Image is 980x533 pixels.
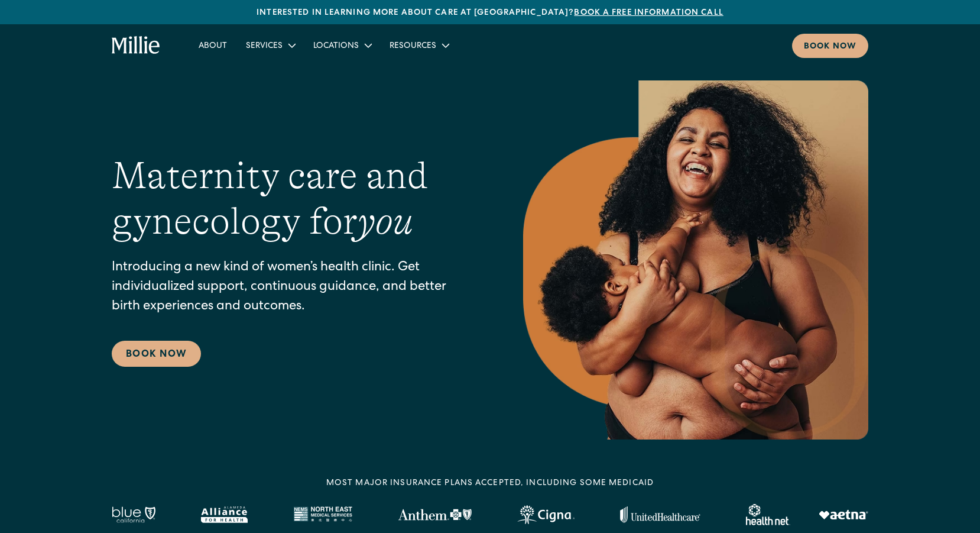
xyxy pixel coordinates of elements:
a: home [112,36,161,55]
div: Services [236,35,304,55]
div: Locations [304,35,380,55]
a: Book Now [112,341,201,367]
a: Book a free information call [574,9,723,17]
div: Services [246,40,283,53]
img: Cigna logo [517,505,575,524]
a: About [189,35,236,55]
p: Introducing a new kind of women’s health clinic. Get individualized support, continuous guidance,... [112,259,476,317]
img: Aetna logo [819,510,868,519]
img: United Healthcare logo [620,506,700,523]
a: Book now [792,34,868,58]
img: North East Medical Services logo [293,506,352,523]
img: Blue California logo [112,506,155,523]
div: MOST MAJOR INSURANCE PLANS ACCEPTED, INCLUDING some MEDICAID [326,477,654,490]
img: Healthnet logo [746,504,790,525]
h1: Maternity care and gynecology for [112,153,476,244]
div: Locations [313,40,359,53]
em: you [358,200,413,243]
img: Smiling mother with her baby in arms, celebrating body positivity and the nurturing bond of postp... [523,80,868,440]
div: Book now [804,41,856,53]
div: Resources [380,35,457,55]
img: Anthem Logo [398,509,472,521]
div: Resources [390,40,436,53]
img: Alameda Alliance logo [201,506,248,523]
